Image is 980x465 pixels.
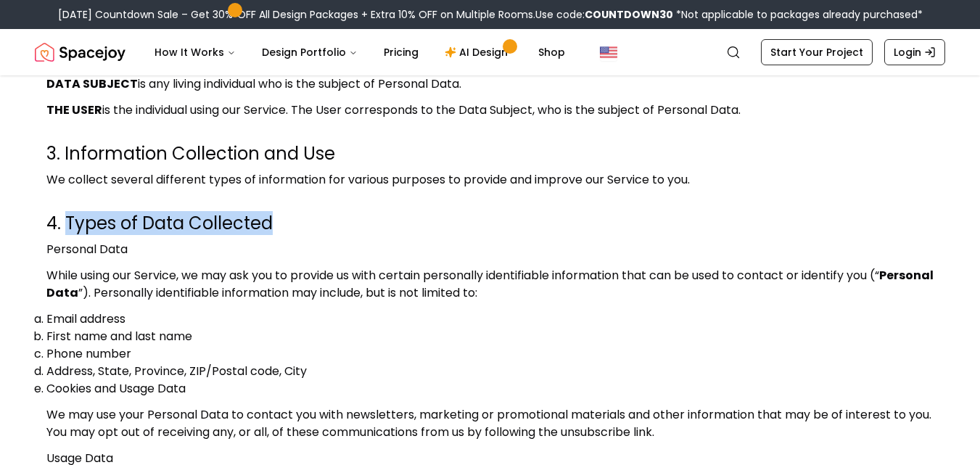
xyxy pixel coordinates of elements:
[46,102,934,119] p: is the individual using our Service. The User corresponds to the Data Subject, who is the subject...
[46,171,934,189] p: We collect several different types of information for various purposes to provide and improve our...
[46,75,934,93] p: is any living individual who is the subject of Personal Data.
[46,310,934,328] li: Email address
[143,38,577,67] nav: Main
[600,44,617,61] img: United States
[46,406,934,441] p: We may use your Personal Data to contact you with newsletters, marketing or promotional materials...
[35,38,125,67] img: Spacejoy Logo
[46,380,934,398] li: Cookies and Usage Data
[46,142,934,165] h2: 3. Information Collection and Use
[46,267,934,302] p: While using our Service, we may ask you to provide us with certain personally identifiable inform...
[46,241,934,258] h3: Personal Data
[58,7,923,22] div: [DATE] Countdown Sale – Get 30% OFF All Design Packages + Extra 10% OFF on Multiple Rooms.
[527,38,577,67] a: Shop
[46,345,934,363] li: Phone number
[46,102,102,118] span: THE USER
[35,38,125,67] a: Spacejoy
[372,38,430,67] a: Pricing
[585,7,673,22] b: COUNTDOWN30
[535,7,673,22] span: Use code:
[761,39,873,65] a: Start Your Project
[35,29,945,75] nav: Global
[143,38,247,67] button: How It Works
[673,7,923,22] span: *Not applicable to packages already purchased*
[46,212,934,235] h2: 4. Types of Data Collected
[46,363,934,380] li: Address, State, Province, ZIP/Postal code, City
[250,38,369,67] button: Design Portfolio
[46,328,934,345] li: First name and last name
[884,39,945,65] a: Login
[433,38,524,67] a: AI Design
[46,267,934,301] b: Personal Data
[46,75,138,92] span: DATA SUBJECT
